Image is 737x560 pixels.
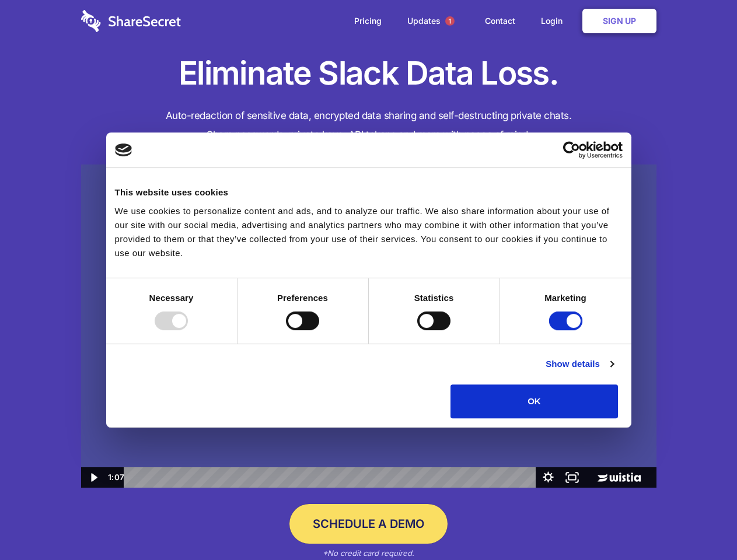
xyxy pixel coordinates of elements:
[115,204,623,260] div: We use cookies to personalize content and ads, and to analyze our traffic. We also share informat...
[81,467,105,488] button: Play Video
[343,3,393,39] a: Pricing
[115,143,132,156] img: logo
[323,548,414,558] em: *No credit card required.
[544,293,586,303] strong: Marketing
[289,504,448,544] a: Schedule a Demo
[81,164,656,488] img: Sharesecret
[473,3,527,39] a: Contact
[81,52,656,94] h1: Eliminate Slack Data Loss.
[149,293,194,303] strong: Necessary
[560,467,584,488] button: Fullscreen
[277,293,328,303] strong: Preferences
[536,467,560,488] button: Show settings menu
[81,10,181,32] img: logo-wordmark-white-trans-d4663122ce5f474addd5e946df7df03e33cb6a1c49d2221995e7729f52c070b2.svg
[133,467,530,488] div: Playbar
[584,467,656,488] a: Wistia Logo -- Learn More
[115,185,623,199] div: This website uses cookies
[582,9,656,33] a: Sign Up
[445,16,455,26] span: 1
[450,384,618,418] button: OK
[414,293,454,303] strong: Statistics
[81,106,656,145] h4: Auto-redaction of sensitive data, encrypted data sharing and self-destructing private chats. Shar...
[521,141,623,159] a: Usercentrics Cookiebot - opens in a new window
[679,502,723,546] iframe: Drift Widget Chat Controller
[546,357,613,371] a: Show details
[529,3,580,39] a: Login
